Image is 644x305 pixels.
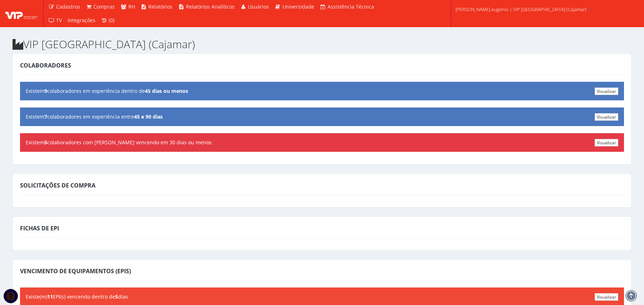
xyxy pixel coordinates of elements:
b: 11 [47,293,53,300]
span: (0) [109,17,114,24]
span: Integrações [68,17,95,24]
span: [PERSON_NAME].eugenio | VIP [GEOGRAPHIC_DATA] (Cajamar) [456,6,586,13]
a: Visualizar [595,113,618,121]
span: Solicitações de Compra [20,181,95,189]
div: Existem colaboradores com [PERSON_NAME] vencendo em 30 dias ou menos [20,133,624,152]
a: Integrações [65,14,98,27]
span: Cadastros [56,3,80,10]
span: Colaboradores [20,61,71,69]
a: Visualizar [595,139,618,146]
span: Universidade [282,3,314,10]
div: Existem colaboradores em experiência dentro de [20,82,624,100]
a: Visualizar [595,87,618,95]
b: 9 [44,87,47,94]
a: Visualizar [595,293,618,301]
b: 7 [44,113,47,120]
span: Assistência Técnica [328,3,374,10]
span: RH [128,3,135,10]
span: Fichas de EPI [20,224,59,232]
a: TV [45,14,65,27]
span: TV [56,17,62,24]
a: (0) [98,14,118,27]
span: Vencimento de Equipamentos (EPIs) [20,267,131,275]
div: Existem colaboradores em experiência entre [20,107,624,126]
b: 45 e 90 dias [134,113,163,120]
span: Relatórios Analíticos [186,3,235,10]
b: 5 [44,139,47,146]
b: 5 [115,293,118,300]
h2: VIP [GEOGRAPHIC_DATA] (Cajamar) [13,38,631,50]
span: Relatórios [148,3,172,10]
span: Usuários [248,3,269,10]
img: logo [5,8,38,19]
span: Compras [93,3,115,10]
b: 45 dias ou menos [145,87,188,94]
